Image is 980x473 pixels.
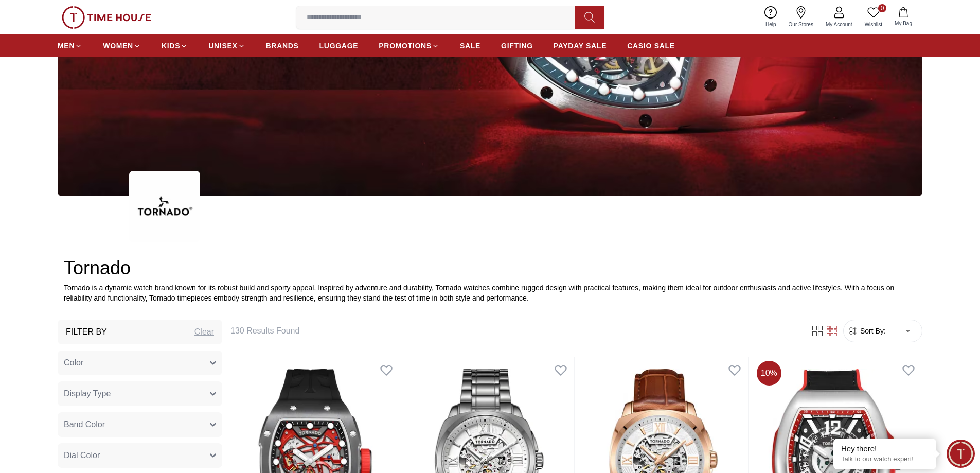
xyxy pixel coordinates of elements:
[58,37,82,55] a: MEN
[841,455,929,464] p: Talk to our watch expert!
[230,325,798,337] h6: 130 Results Found
[785,21,817,28] span: Our Stores
[64,418,105,431] span: Band Color
[319,41,359,51] span: LUGGAGE
[208,41,237,51] span: UNISEX
[861,21,886,28] span: Wishlist
[858,326,886,336] span: Sort By:
[890,20,916,27] span: My Bag
[888,5,918,29] button: My Bag
[782,4,819,30] a: Our Stores
[129,171,200,242] img: ...
[379,37,439,55] a: PROMOTIONS
[319,37,359,55] a: LUGGAGE
[103,41,133,51] span: WOMEN
[64,283,916,303] p: Tornado is a dynamic watch brand known for its robust build and sporty appeal. Inspired by advent...
[64,357,83,369] span: Color
[822,21,857,28] span: My Account
[64,449,100,462] span: Dial Color
[208,37,245,55] a: UNISEX
[64,258,916,278] h2: Tornado
[379,41,432,51] span: PROMOTIONS
[103,37,141,55] a: WOMEN
[859,4,888,30] a: 0Wishlist
[58,443,222,468] button: Dial Color
[554,37,607,55] a: PAYDAY SALE
[62,6,151,29] img: ...
[627,37,675,55] a: CASIO SALE
[162,37,188,55] a: KIDS
[266,41,299,51] span: BRANDS
[162,41,180,51] span: KIDS
[58,381,222,406] button: Display Type
[878,4,886,12] span: 0
[194,326,214,338] div: Clear
[266,37,299,55] a: BRANDS
[58,41,75,51] span: MEN
[501,37,533,55] a: GIFTING
[66,326,107,338] h3: Filter By
[759,4,782,30] a: Help
[64,388,111,400] span: Display Type
[58,351,222,375] button: Color
[947,440,975,468] div: Chat Widget
[501,41,533,51] span: GIFTING
[841,444,929,454] div: Hey there!
[848,326,886,336] button: Sort By:
[627,41,675,51] span: CASIO SALE
[757,361,781,386] span: 10 %
[761,21,780,28] span: Help
[58,412,222,437] button: Band Color
[460,41,480,51] span: SALE
[554,41,607,51] span: PAYDAY SALE
[460,37,480,55] a: SALE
